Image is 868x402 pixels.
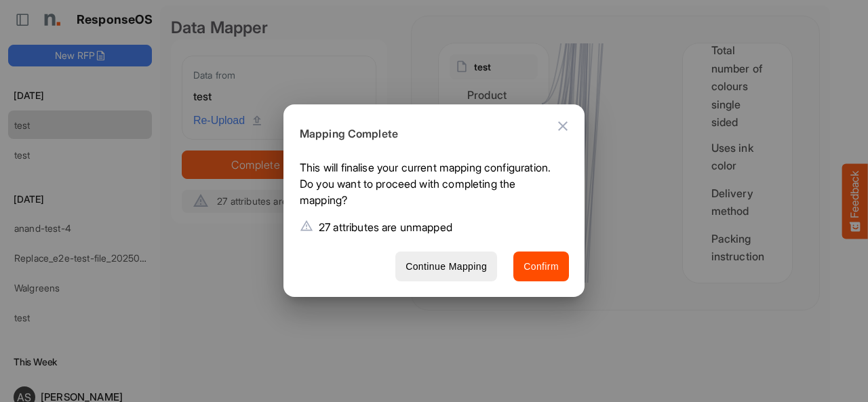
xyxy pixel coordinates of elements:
p: 27 attributes are unmapped [319,219,452,235]
button: Continue Mapping [395,252,497,282]
span: Confirm [524,258,559,275]
span: Continue Mapping [406,258,487,275]
p: This will finalise your current mapping configuration. Do you want to proceed with completing the... [300,159,558,214]
h6: Mapping Complete [300,125,558,143]
button: Confirm [513,252,569,282]
button: Close dialog [547,110,579,142]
